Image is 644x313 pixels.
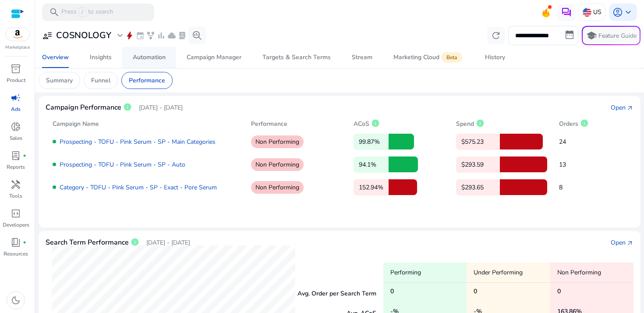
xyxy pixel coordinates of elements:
[188,27,206,44] button: search_insights
[46,103,121,112] h4: Campaign Performance
[11,237,21,248] span: book_4
[485,54,505,60] div: History
[6,28,29,41] img: amazon.svg
[146,238,190,247] p: [DATE] - [DATE]
[393,54,464,61] div: Marketing Cloud
[9,192,22,200] p: Tools
[91,76,110,85] p: Funnel
[139,103,183,112] p: [DATE] - [DATE]
[11,295,21,306] span: dark_mode
[251,181,304,194] p: Non Performing
[383,263,467,283] p: Performing
[7,163,25,171] p: Reports
[550,263,633,283] p: Non Performing
[42,30,53,41] span: user_attributes
[474,288,477,298] h5: 0
[352,54,372,60] div: Stream
[5,44,30,51] p: Marketplace
[251,135,304,148] p: Non Performing
[131,238,139,246] span: info
[582,26,640,45] button: schoolFeature Guide
[557,288,561,298] h5: 0
[115,30,125,41] span: expand_more
[7,76,25,84] p: Product
[11,92,21,103] span: campaign
[11,179,21,190] span: handyman
[611,103,626,112] div: Open
[583,8,591,17] img: us.svg
[125,31,134,40] span: bolt
[78,7,86,17] span: /
[60,160,185,169] a: Prospecting - TOFU - Pink Serum - SP - Auto
[456,119,474,128] p: Spend
[53,119,99,128] p: Campaign Name
[11,208,21,219] span: code_blocks
[192,30,202,41] span: search_insights
[593,4,602,20] p: US
[90,54,112,60] div: Insights
[251,158,304,171] p: Non Performing
[11,64,21,74] span: inventory_2
[467,263,550,283] p: Under Performing
[157,31,166,40] span: bar_chart
[354,179,389,196] p: 152.94%
[10,134,22,142] p: Sales
[11,150,21,161] span: lab_profile
[3,221,29,229] p: Developers
[456,156,500,173] p: $293.59
[136,31,145,40] span: event
[46,76,73,85] p: Summary
[129,76,165,85] p: Performance
[61,7,113,17] p: Press to search
[626,105,633,112] span: arrow_outward
[23,241,26,244] span: fiber_manual_record
[611,238,626,247] div: Open
[441,52,462,63] span: Beta
[23,154,26,157] span: fiber_manual_record
[456,179,500,196] p: $293.65
[611,238,633,247] a: Openarrow_outward
[390,288,394,298] h5: 0
[456,134,500,150] p: $575.23
[60,138,216,146] a: Prospecting - TOFU - Pink Serum - SP - Main Categories
[49,7,60,18] span: search
[11,121,21,132] span: donut_small
[123,103,132,111] span: info
[626,240,633,247] span: arrow_outward
[178,31,187,40] span: lab_profile
[611,103,633,112] a: Openarrow_outward
[559,119,578,128] p: Orders
[623,7,633,18] span: keyboard_arrow_down
[146,31,155,40] span: family_history
[598,32,637,40] p: Feature Guide
[60,183,217,192] a: Category - TOFU - Pink Serum - SP - Exact - Pore Serum
[559,137,607,146] p: 24
[4,250,28,258] p: Resources
[46,238,129,247] h4: Search Term Performance
[354,134,389,150] p: 99.87%
[354,156,389,173] p: 94.1%
[167,31,176,40] span: cloud
[42,54,69,60] div: Overview
[476,119,485,128] span: info
[559,183,607,192] p: 8
[371,119,380,128] span: info
[354,119,369,128] p: ACoS
[187,54,241,60] div: Campaign Manager
[297,289,376,298] p: Avg. Order per Search Term
[11,105,21,113] p: Ads
[251,119,287,128] p: Performance
[487,27,505,44] button: refresh
[580,119,589,128] span: info
[586,30,597,41] span: school
[56,30,111,41] h3: COSNOLOGY
[491,30,501,41] span: refresh
[262,54,331,60] div: Targets & Search Terms
[559,160,607,169] p: 13
[133,54,166,60] div: Automation
[612,7,623,18] span: account_circle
